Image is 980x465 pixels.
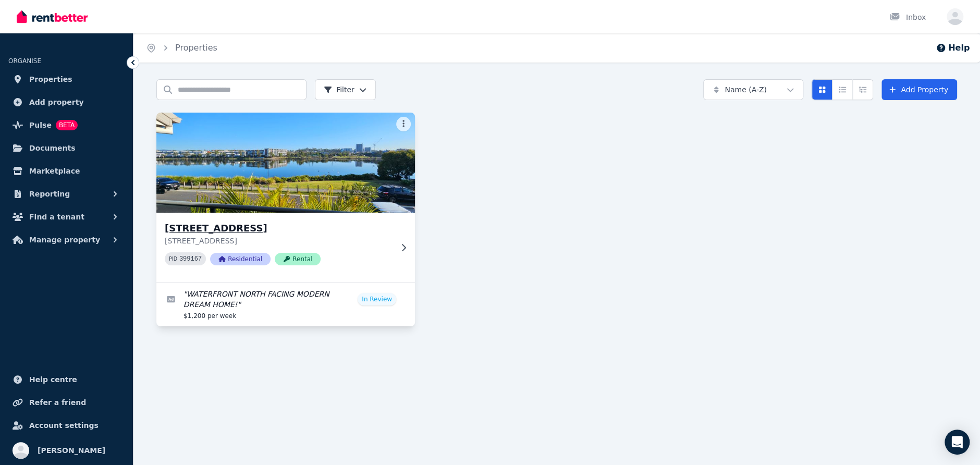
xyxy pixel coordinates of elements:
nav: Breadcrumb [133,33,230,63]
button: Manage property [8,229,125,250]
span: Rental [275,253,321,265]
a: Edit listing: WATERFRONT NORTH FACING MODERN DREAM HOME! [156,283,415,326]
span: Find a tenant [29,211,84,223]
a: Account settings [8,415,125,436]
a: Refer a friend [8,392,125,413]
span: Filter [324,84,354,95]
button: Name (A-Z) [703,79,803,100]
a: 14 S Bay Dr, Varsity Lakes[STREET_ADDRESS][STREET_ADDRESS]PID 399167ResidentialRental [156,113,415,282]
img: 14 S Bay Dr, Varsity Lakes [150,110,422,215]
h3: [STREET_ADDRESS] [165,221,392,236]
a: Documents [8,138,125,158]
button: Help [936,42,970,54]
span: Add property [29,96,84,108]
div: Inbox [889,12,926,22]
button: Filter [315,79,376,100]
p: [STREET_ADDRESS] [165,236,392,246]
button: More options [396,117,411,131]
a: PulseBETA [8,115,125,136]
a: Properties [8,69,125,90]
span: Properties [29,73,72,85]
a: Add property [8,92,125,113]
button: Expanded list view [852,79,873,100]
small: PID [169,256,177,262]
span: [PERSON_NAME] [38,444,105,457]
img: RentBetter [17,9,88,25]
span: Residential [210,253,271,265]
button: Find a tenant [8,206,125,227]
div: Open Intercom Messenger [945,430,970,455]
a: Marketplace [8,161,125,181]
button: Card view [812,79,832,100]
div: View options [812,79,873,100]
button: Compact list view [832,79,853,100]
button: Reporting [8,183,125,204]
span: ORGANISE [8,57,41,65]
a: Help centre [8,369,125,390]
span: Refer a friend [29,396,86,409]
span: Help centre [29,373,77,386]
span: Reporting [29,188,70,200]
span: Pulse [29,119,52,131]
code: 399167 [179,255,202,263]
a: Add Property [881,79,957,100]
span: Marketplace [29,165,80,177]
a: Properties [175,43,217,53]
span: Account settings [29,419,99,432]
span: Name (A-Z) [725,84,767,95]
span: Manage property [29,234,100,246]
span: BETA [56,120,78,130]
span: Documents [29,142,76,154]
